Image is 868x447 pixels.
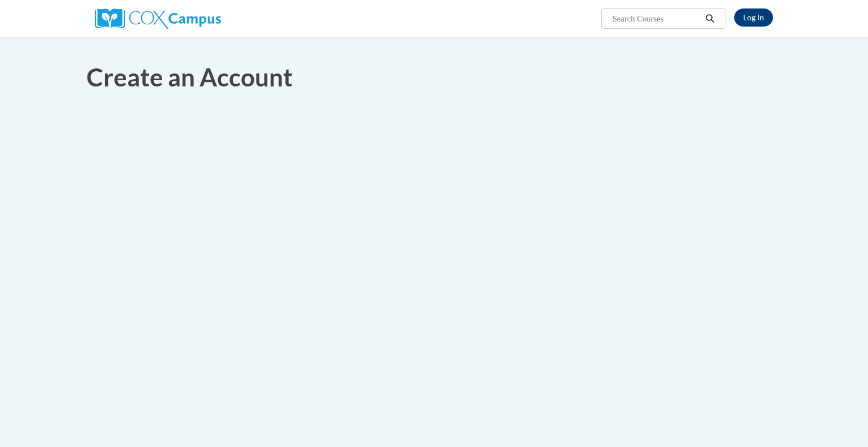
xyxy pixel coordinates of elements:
[702,12,719,25] button: Search
[95,8,221,29] img: Cox Campus
[705,15,715,23] i: 
[86,62,293,92] span: Create an Account
[611,12,702,25] input: Search Courses
[734,8,773,27] a: Log In
[95,13,221,23] a: Cox Campus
